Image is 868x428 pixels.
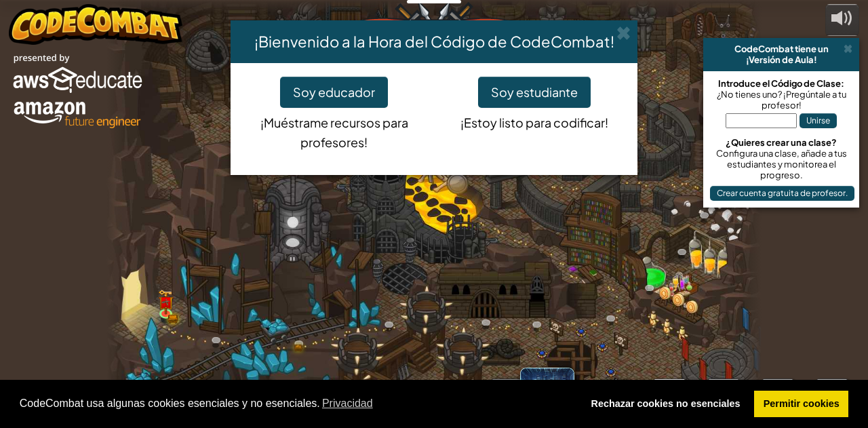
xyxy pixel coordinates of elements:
[20,393,571,414] span: CodeCombat usa algunas cookies esenciales y no esenciales.
[582,391,749,418] a: deny cookies
[244,108,424,152] p: ¡Muéstrame recursos para profesores!
[754,391,848,418] a: allow cookies
[280,77,388,108] button: Soy educador
[241,31,627,52] h4: ¡Bienvenido a la Hora del Código de CodeCombat!
[320,393,375,414] a: learn more about cookies
[444,108,624,132] p: ¡Estoy listo para codificar!
[478,77,591,108] button: Soy estudiante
